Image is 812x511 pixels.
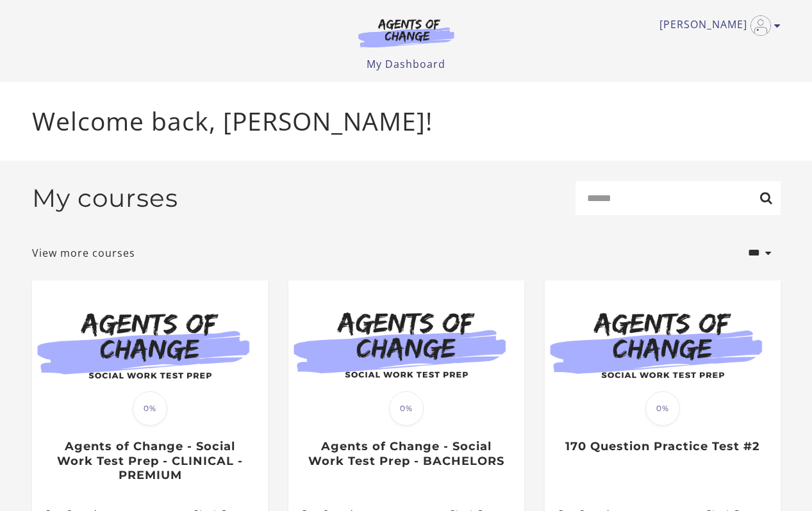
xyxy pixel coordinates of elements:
[32,183,178,213] h2: My courses
[389,391,424,426] span: 0%
[645,391,680,426] span: 0%
[367,57,445,71] a: My Dashboard
[558,439,766,454] h3: 170 Question Practice Test #2
[345,18,468,47] img: Agents of Change Logo
[32,245,135,261] a: View more courses
[32,102,781,140] p: Welcome back, [PERSON_NAME]!
[659,15,774,36] a: Toggle menu
[133,391,167,426] span: 0%
[302,439,510,468] h3: Agents of Change - Social Work Test Prep - BACHELORS
[46,439,254,483] h3: Agents of Change - Social Work Test Prep - CLINICAL - PREMIUM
